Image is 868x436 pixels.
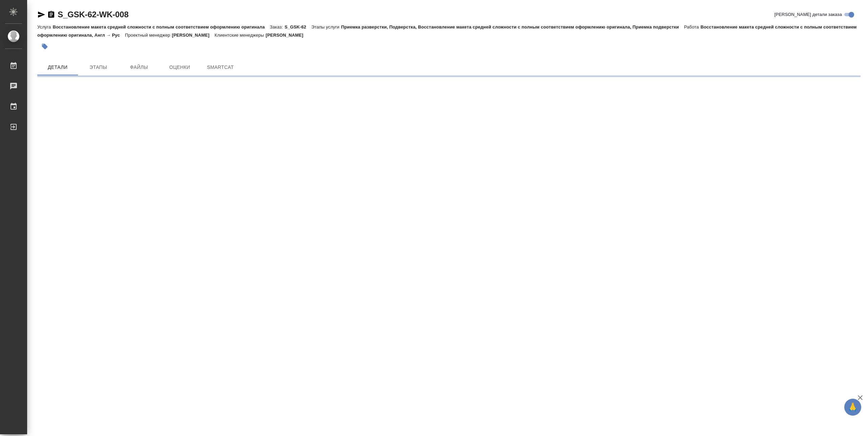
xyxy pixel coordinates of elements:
[341,24,684,30] p: Приемка разверстки, Подверстка, Восстановление макета средней сложности с полным соответствием оф...
[163,63,196,72] span: Оценки
[684,24,701,30] p: Работа
[47,11,55,19] button: Скопировать ссылку
[82,63,115,72] span: Этапы
[123,63,155,72] span: Файлы
[847,400,859,414] span: 🙏
[37,11,45,19] button: Скопировать ссылку для ЯМессенджера
[37,24,53,30] p: Услуга
[172,33,215,38] p: [PERSON_NAME]
[284,24,311,30] p: S_GSK-62
[53,24,270,30] p: Восстановление макета средней сложности с полным соответствием оформлению оригинала
[270,24,284,30] p: Заказ:
[311,24,341,30] p: Этапы услуги
[41,63,74,72] span: Детали
[37,39,52,54] button: Добавить тэг
[58,10,129,19] a: S_GSK-62-WK-008
[215,33,266,38] p: Клиентские менеджеры
[125,33,172,38] p: Проектный менеджер
[266,33,309,38] p: [PERSON_NAME]
[844,399,861,416] button: 🙏
[204,63,237,72] span: SmartCat
[774,11,842,18] span: [PERSON_NAME] детали заказа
